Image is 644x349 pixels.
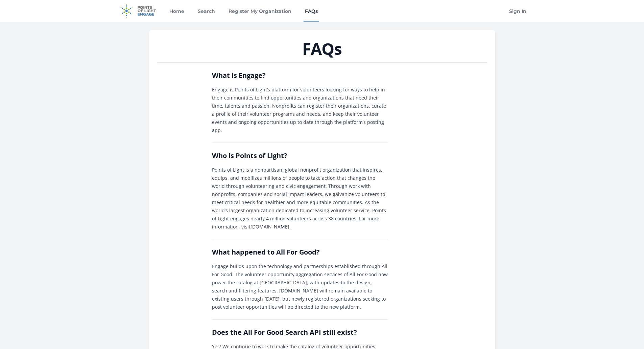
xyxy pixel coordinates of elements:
[212,262,388,311] p: Engage builds upon the technology and partnerships established through All For Good. The voluntee...
[157,41,487,57] h1: FAQs
[212,247,388,257] h2: What happened to All For Good?
[212,328,388,337] h2: Does the All For Good Search API still exist?
[212,71,388,80] h2: What is Engage?
[212,151,388,160] h2: Who is Points of Light?
[212,166,388,231] p: Points of Light is a nonpartisan, global nonprofit organization that inspires, equips, and mobili...
[212,86,388,134] p: Engage is Points of Light’s platform for volunteers looking for ways to help in their communities...
[251,223,289,230] a: [DOMAIN_NAME]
